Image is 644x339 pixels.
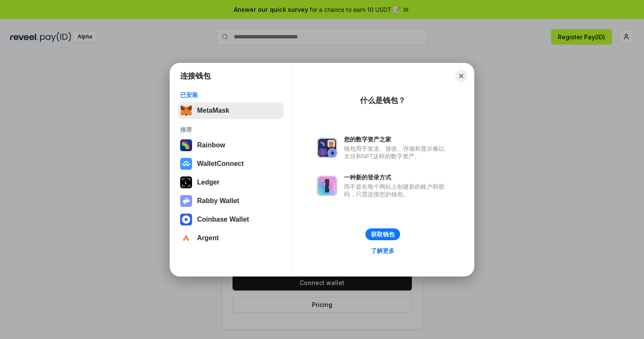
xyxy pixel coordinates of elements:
div: WalletConnect [197,160,244,168]
img: svg+xml,%3Csvg%20width%3D%2228%22%20height%3D%2228%22%20viewBox%3D%220%200%2028%2028%22%20fill%3D... [180,214,192,225]
button: 获取钱包 [365,228,400,240]
img: svg+xml,%3Csvg%20width%3D%22120%22%20height%3D%22120%22%20viewBox%3D%220%200%20120%20120%22%20fil... [180,139,192,151]
div: Ledger [197,179,219,186]
button: WalletConnect [178,155,284,172]
button: Ledger [178,174,284,191]
button: Rabby Wallet [178,193,284,209]
div: 了解更多 [371,247,395,255]
img: svg+xml,%3Csvg%20width%3D%2228%22%20height%3D%2228%22%20viewBox%3D%220%200%2028%2028%22%20fill%3D... [180,232,192,244]
div: 获取钱包 [371,231,395,238]
div: 钱包用于发送、接收、存储和显示像以太坊和NFT这样的数字资产。 [344,145,449,160]
img: svg+xml,%3Csvg%20xmlns%3D%22http%3A%2F%2Fwww.w3.org%2F2000%2Fsvg%22%20fill%3D%22none%22%20viewBox... [180,195,192,207]
a: 了解更多 [366,245,400,256]
img: svg+xml,%3Csvg%20width%3D%2228%22%20height%3D%2228%22%20viewBox%3D%220%200%2028%2028%22%20fill%3D... [180,158,192,170]
img: svg+xml,%3Csvg%20xmlns%3D%22http%3A%2F%2Fwww.w3.org%2F2000%2Fsvg%22%20fill%3D%22none%22%20viewBox... [317,138,337,158]
div: 而不是在每个网站上创建新的账户和密码，只需连接您的钱包。 [344,183,449,198]
div: Rabby Wallet [197,197,239,205]
div: Argent [197,234,219,242]
div: Coinbase Wallet [197,216,249,223]
img: svg+xml,%3Csvg%20xmlns%3D%22http%3A%2F%2Fwww.w3.org%2F2000%2Fsvg%22%20width%3D%2228%22%20height%3... [180,176,192,188]
div: Rainbow [197,141,225,149]
div: 一种新的登录方式 [344,174,449,181]
button: MetaMask [178,102,284,119]
button: Close [455,70,467,82]
button: Coinbase Wallet [178,211,284,228]
button: Argent [178,230,284,247]
img: svg+xml,%3Csvg%20xmlns%3D%22http%3A%2F%2Fwww.w3.org%2F2000%2Fsvg%22%20fill%3D%22none%22%20viewBox... [317,176,337,196]
div: 您的数字资产之家 [344,136,449,143]
div: 什么是钱包？ [360,95,406,106]
div: 已安装 [180,91,281,99]
img: svg+xml,%3Csvg%20fill%3D%22none%22%20height%3D%2233%22%20viewBox%3D%220%200%2035%2033%22%20width%... [180,105,192,117]
div: 推荐 [180,126,281,133]
button: Rainbow [178,137,284,154]
h1: 连接钱包 [180,71,211,81]
div: MetaMask [197,107,229,114]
